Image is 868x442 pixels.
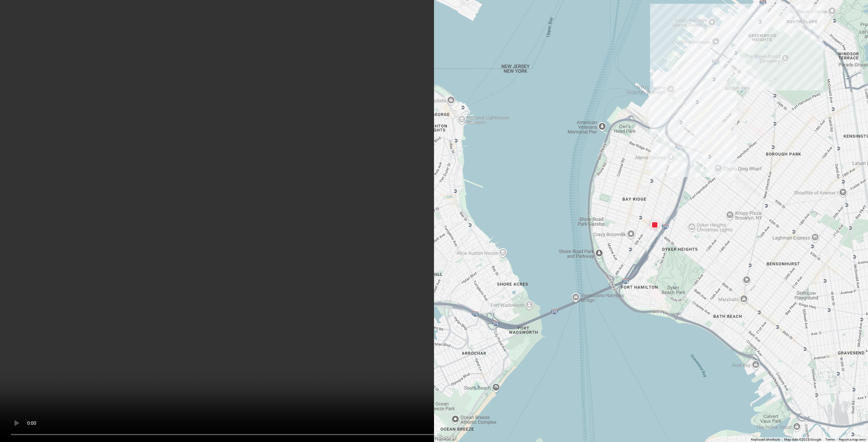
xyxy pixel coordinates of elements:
img: Google [436,433,458,442]
button: Keyboard shortcuts [751,437,780,442]
a: Report a map error [839,438,866,441]
span: Map data ©2025 Google [784,438,821,441]
a: Terms (opens in new tab) [825,438,835,441]
a: Open this area in Google Maps (opens a new window) [436,433,458,442]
